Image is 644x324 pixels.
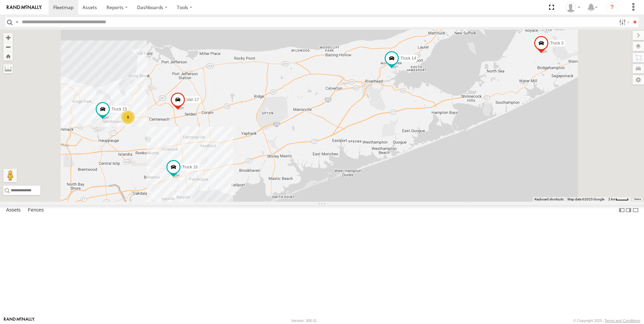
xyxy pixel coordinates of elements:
[187,97,199,102] span: Van 17
[550,40,563,45] span: Truck 3
[535,197,563,202] button: Keyboard shortcuts
[4,317,35,324] a: Visit our Website
[3,42,13,52] button: Zoom out
[3,52,13,61] button: Zoom Home
[121,110,135,124] div: 8
[111,106,127,111] span: Truck 15
[7,5,42,10] img: rand-logo.svg
[563,2,583,12] div: Barbara Muller
[607,2,617,13] i: ?
[182,165,198,169] span: Truck 16
[3,33,13,42] button: Zoom in
[14,17,20,27] label: Search Query
[632,205,639,215] label: Hide Summary Table
[634,198,641,201] a: Terms (opens in new tab)
[618,205,625,215] label: Dock Summary Table to the Left
[616,17,631,27] label: Search Filter Options
[608,197,616,201] span: 2 km
[3,169,17,182] button: Drag Pegman onto the map to open Street View
[3,205,24,215] label: Assets
[573,319,640,323] div: © Copyright 2025 -
[3,64,13,73] label: Measure
[568,197,604,201] span: Map data ©2025 Google
[605,319,640,323] a: Terms and Conditions
[400,56,416,61] span: Truck 14
[25,205,47,215] label: Fences
[633,75,644,85] label: Map Settings
[291,319,317,323] div: Version: 308.01
[625,205,632,215] label: Dock Summary Table to the Right
[606,197,631,202] button: Map Scale: 2 km per 34 pixels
